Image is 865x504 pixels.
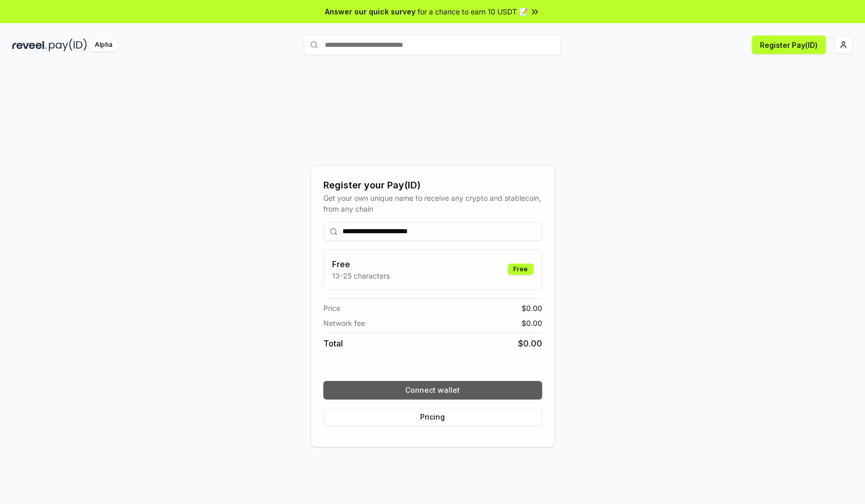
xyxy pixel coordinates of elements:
span: Network fee [323,318,365,328]
span: $ 0.00 [522,303,542,314]
span: $ 0.00 [522,318,542,328]
img: reveel_dark [12,39,47,51]
div: Free [508,264,533,275]
div: Register your Pay(ID) [323,178,542,193]
button: Connect wallet [323,381,542,399]
p: 13-25 characters [332,270,390,281]
img: pay_id [49,39,87,51]
span: $ 0.00 [518,337,542,350]
span: for a chance to earn 10 USDT 📝 [418,6,528,17]
button: Register Pay(ID) [752,36,826,54]
span: Answer our quick survey [325,6,416,17]
button: Pricing [323,408,542,426]
h3: Free [332,258,390,270]
span: Price [323,303,340,314]
div: Get your own unique name to receive any crypto and stablecoin, from any chain [323,193,542,214]
div: Alpha [89,39,118,51]
span: Total [323,337,343,350]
